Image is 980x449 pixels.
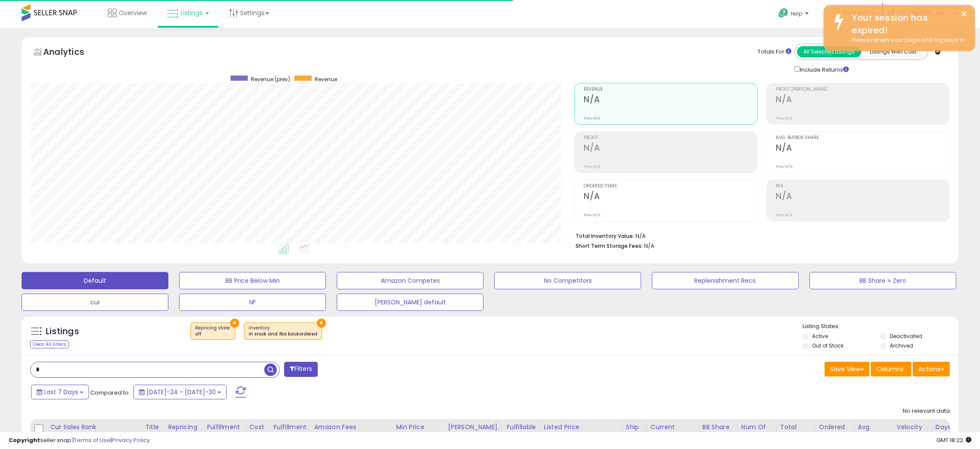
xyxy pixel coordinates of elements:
[890,332,922,340] label: Deactivated
[626,423,643,441] div: Ship Price
[913,362,950,376] button: Actions
[702,423,734,441] div: BB Share 24h.
[812,342,844,349] label: Out of Stock
[803,323,958,331] p: Listing States:
[584,191,757,203] h2: N/A
[936,436,971,444] span: 2025-08-10 18:22 GMT
[871,362,911,376] button: Columns
[897,423,928,432] div: Velocity
[575,232,634,240] b: Total Inventory Value:
[584,164,601,169] small: Prev: N/A
[145,423,161,432] div: Title
[230,319,239,328] button: ×
[771,1,817,28] a: Help
[584,143,757,155] h2: N/A
[250,423,266,432] div: Cost
[575,230,943,240] li: N/A
[780,423,812,441] div: Total Rev.
[337,294,484,311] button: [PERSON_NAME] default
[273,423,307,441] div: Fulfillment Cost
[776,116,793,121] small: Prev: N/A
[651,423,695,441] div: Current Buybox Price
[9,436,150,445] div: seller snap | |
[644,242,654,250] span: N/A
[179,272,326,289] button: BB Price Below Min
[544,423,619,432] div: Listed Price
[584,184,757,189] span: Ordered Items
[584,87,757,92] span: Revenue
[890,342,913,349] label: Archived
[776,95,949,106] h2: N/A
[133,385,227,399] button: [DATE]-24 - [DATE]-30
[936,423,967,441] div: Days In Stock
[22,294,168,311] button: cur
[812,332,828,340] label: Active
[776,143,949,155] h2: N/A
[776,191,949,203] h2: N/A
[90,389,130,397] span: Compared to:
[284,362,318,377] button: Filters
[74,436,111,444] a: Terms of Use
[168,423,199,432] div: Repricing
[652,272,799,289] button: Replenishment Recs.
[207,423,242,432] div: Fulfillment
[112,436,150,444] a: Privacy Policy
[575,242,643,250] b: Short Term Storage Fees:
[448,423,499,432] div: [PERSON_NAME]
[317,319,326,328] button: ×
[494,272,641,289] button: No Competitors
[50,423,138,432] div: Cur Sales Rank
[809,272,956,289] button: BB Share = Zero
[797,46,861,57] button: All Selected Listings
[876,365,904,373] span: Columns
[741,423,773,441] div: Num of Comp.
[758,48,791,56] div: Totals For
[506,423,536,441] div: Fulfillable Quantity
[314,423,389,432] div: Amazon Fees
[180,9,203,17] span: Listings
[788,64,859,74] div: Include Returns
[845,36,968,44] div: Please refresh your page and log back in
[249,331,317,337] div: in stock and fba backordered
[46,326,79,338] h5: Listings
[251,76,290,83] span: Revenue (prev)
[44,388,78,396] span: Last 7 Days
[791,10,803,17] span: Help
[22,272,168,289] button: Default
[195,325,231,338] span: Repricing state :
[861,46,925,57] button: Listings With Cost
[961,9,967,19] button: ×
[776,87,949,92] span: Profit [PERSON_NAME]
[776,164,793,169] small: Prev: N/A
[825,362,869,376] button: Save View
[119,9,147,17] span: Overview
[778,8,789,19] i: Get Help
[315,76,337,83] span: Revenue
[31,385,89,399] button: Last 7 Days
[146,388,216,396] span: [DATE]-24 - [DATE]-30
[195,331,231,337] div: off
[30,340,69,348] div: Clear All Filters
[43,46,101,60] h5: Analytics
[337,272,484,289] button: Amazon Competes
[584,212,601,218] small: Prev: N/A
[179,294,326,311] button: NF
[776,184,949,189] span: ROI
[584,136,757,140] span: Profit
[776,212,793,218] small: Prev: N/A
[845,12,968,36] div: Your session has expired!
[249,325,317,338] span: Inventory :
[819,423,850,441] div: Ordered Items
[396,423,440,432] div: Min Price
[584,116,601,121] small: Prev: N/A
[584,95,757,106] h2: N/A
[776,136,949,140] span: Avg. Buybox Share
[903,407,950,415] div: No relevant data
[9,436,40,444] strong: Copyright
